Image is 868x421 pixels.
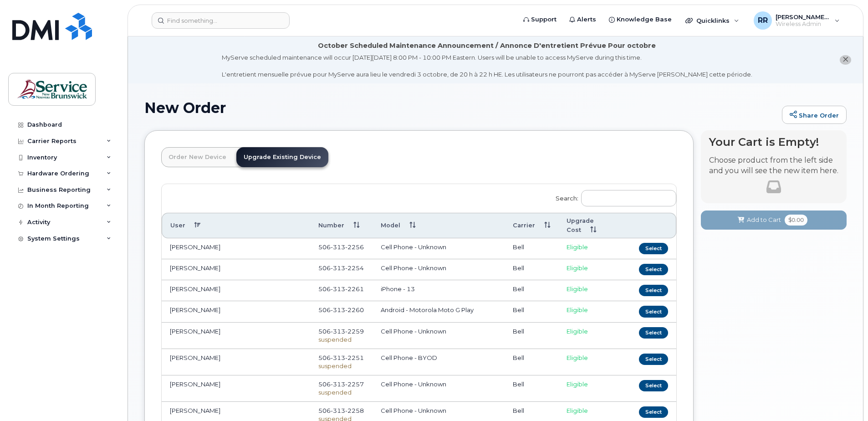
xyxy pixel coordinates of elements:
td: Bell [505,301,558,322]
span: 506 [318,243,364,251]
span: 313 [331,328,345,335]
span: 506 [318,306,364,313]
button: Select [639,354,668,365]
div: suspended [318,388,365,397]
td: [PERSON_NAME] [162,259,310,280]
span: 313 [331,306,345,313]
td: Cell Phone - Unknown [373,375,505,402]
span: 506 [318,264,364,272]
td: Cell Phone - Unknown [373,238,505,259]
span: 506 [318,328,364,335]
span: 2261 [345,285,364,293]
span: 2251 [345,354,364,361]
td: [PERSON_NAME] [162,323,310,349]
button: Select [639,306,668,317]
label: Search: [550,184,676,210]
span: 313 [331,380,345,388]
a: Order New Device [161,147,234,167]
span: 2259 [345,328,364,335]
span: Add to Cart [747,216,781,224]
button: Select [639,327,668,339]
span: Eligible [567,354,588,361]
span: Eligible [567,306,588,313]
span: 2258 [345,407,364,414]
span: Eligible [567,328,588,335]
span: 313 [331,264,345,272]
span: 506 [318,285,364,293]
th: Carrier: activate to sort column ascending [505,213,558,238]
div: October Scheduled Maintenance Announcement / Annonce D'entretient Prévue Pour octobre [318,41,656,51]
div: suspended [318,362,365,370]
th: Number: activate to sort column ascending [310,213,373,238]
span: 2256 [345,243,364,251]
span: Eligible [567,264,588,272]
td: Bell [505,238,558,259]
td: [PERSON_NAME] [162,238,310,259]
span: 506 [318,354,364,361]
h1: New Order [144,100,777,116]
td: [PERSON_NAME] [162,349,310,375]
span: 313 [331,407,345,414]
span: Eligible [567,243,588,251]
span: Eligible [567,407,588,414]
span: 313 [331,354,345,361]
td: Bell [505,259,558,280]
td: Bell [505,280,558,301]
p: Choose product from the left side and you will see the new item here. [709,155,838,176]
a: Upgrade Existing Device [236,147,328,167]
th: Upgrade Cost: activate to sort column ascending [558,213,631,238]
td: [PERSON_NAME] [162,375,310,402]
span: 506 [318,380,364,388]
span: 506 [318,407,364,414]
input: Search: [581,190,676,206]
span: $0.00 [785,215,807,226]
th: User: activate to sort column descending [162,213,310,238]
h4: Your Cart is Empty! [709,136,838,148]
td: [PERSON_NAME] [162,280,310,301]
td: Bell [505,375,558,402]
button: Add to Cart $0.00 [701,210,847,229]
span: 313 [331,243,345,251]
td: Cell Phone - Unknown [373,259,505,280]
button: Select [639,406,668,418]
a: Share Order [782,106,847,124]
div: MyServe scheduled maintenance will occur [DATE][DATE] 8:00 PM - 10:00 PM Eastern. Users will be u... [222,53,752,79]
button: Select [639,243,668,254]
td: Cell Phone - BYOD [373,349,505,375]
span: 313 [331,285,345,293]
button: Select [639,264,668,275]
div: suspended [318,335,365,344]
td: [PERSON_NAME] [162,301,310,322]
span: 2257 [345,380,364,388]
span: 2260 [345,306,364,313]
span: 2254 [345,264,364,272]
button: Select [639,285,668,296]
button: Select [639,380,668,391]
td: Cell Phone - Unknown [373,323,505,349]
th: Model: activate to sort column ascending [373,213,505,238]
span: Eligible [567,285,588,293]
td: Bell [505,323,558,349]
span: Eligible [567,380,588,388]
td: iPhone - 13 [373,280,505,301]
td: Android - Motorola Moto G Play [373,301,505,322]
td: Bell [505,349,558,375]
button: close notification [840,55,851,65]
